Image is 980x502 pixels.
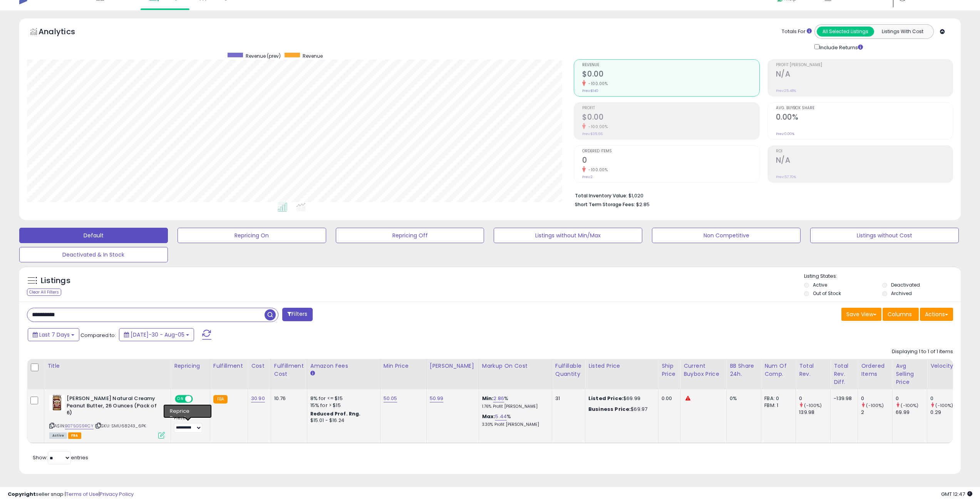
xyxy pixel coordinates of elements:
b: Business Price: [588,405,631,413]
label: Active [813,282,827,288]
p: Listing States: [804,273,961,280]
div: Ordered Items [861,362,889,378]
a: 50.99 [430,395,444,402]
h5: Analytics [39,26,90,39]
div: 0 [930,395,962,402]
span: Avg. Buybox Share [776,106,953,110]
button: Actions [920,308,953,321]
span: | SKU: SMU68243_6PK [95,423,146,429]
div: Velocity [930,362,958,370]
button: Repricing On [178,228,326,243]
small: Prev: $140 [582,88,598,93]
img: 51xq8c7CMPL._SL40_.jpg [49,395,65,410]
span: Revenue [582,63,759,67]
label: Deactivated [891,282,920,288]
small: (-100%) [804,402,822,409]
a: 5.44 [495,413,507,420]
div: Amazon Fees [310,362,377,370]
small: Prev: 2 [582,175,593,179]
div: Markup on Cost [482,362,549,370]
div: 0.29 [930,409,962,416]
span: Revenue [303,53,323,59]
div: $69.99 [588,395,652,402]
div: 0 [861,395,892,402]
button: Repricing Off [336,228,484,243]
div: FBA: 0 [764,395,790,402]
small: FBA [213,395,228,404]
span: Compared to: [80,332,116,339]
small: Amazon Fees. [310,370,315,377]
button: Columns [883,308,919,321]
button: Default [19,228,168,243]
span: 2025-08-13 12:47 GMT [941,490,972,498]
button: All Selected Listings [817,27,874,37]
small: (-100%) [901,402,918,409]
button: Listings without Min/Max [494,228,642,243]
a: 50.05 [384,395,397,402]
h2: N/A [776,70,953,80]
strong: Copyright [8,490,36,498]
div: 15% for > $15 [310,402,374,409]
span: Revenue (prev) [246,53,281,59]
button: Deactivated & In Stock [19,247,168,262]
span: ON [176,396,185,402]
span: ROI [776,149,953,153]
small: -100.00% [586,167,608,173]
h5: Listings [41,275,70,286]
div: Ship Price [662,362,677,378]
div: % [482,413,546,427]
h2: $0.00 [582,70,759,80]
small: (-100%) [866,402,884,409]
span: $2.85 [636,201,650,208]
div: 69.99 [896,409,927,416]
small: Prev: 25.48% [776,88,796,93]
b: [PERSON_NAME] Natural Creamy Peanut Butter, 26 Ounces (Pack of 6) [67,395,160,419]
div: seller snap | | [8,491,134,498]
div: Fulfillment [213,362,245,370]
h2: 0.00% [776,113,953,123]
div: Include Returns [809,43,872,52]
small: Prev: 57.70% [776,175,796,179]
div: 0.00 [662,395,674,402]
a: 2.86 [493,395,504,402]
div: Displaying 1 to 1 of 1 items [892,348,953,355]
div: 139.98 [799,409,830,416]
div: % [482,395,546,409]
div: Preset: [174,415,204,433]
button: Listings without Cost [810,228,959,243]
a: B075GS9RCY [65,423,94,429]
div: Clear All Filters [27,289,61,296]
h2: 0 [582,156,759,166]
div: 0 [896,395,927,402]
div: 0% [730,395,755,402]
b: Reduced Prof. Rng. [310,410,361,417]
div: ASIN: [49,395,165,438]
div: Total Rev. [799,362,827,378]
span: Show: entries [33,454,88,461]
span: Profit [582,106,759,110]
div: Fulfillable Quantity [555,362,582,378]
div: Cost [251,362,268,370]
a: 30.90 [251,395,265,402]
b: Short Term Storage Fees: [575,201,635,208]
div: Title [47,362,168,370]
div: Listed Price [588,362,655,370]
p: 3.30% Profit [PERSON_NAME] [482,422,546,427]
div: BB Share 24h. [730,362,758,378]
th: The percentage added to the cost of goods (COGS) that forms the calculator for Min & Max prices. [479,359,552,389]
a: Terms of Use [66,490,99,498]
div: Num of Comp. [764,362,792,378]
span: Ordered Items [582,149,759,153]
div: Min Price [384,362,423,370]
div: 31 [555,395,579,402]
b: Listed Price: [588,395,623,402]
div: Repricing [174,362,207,370]
small: Prev: 0.00% [776,132,794,136]
label: Archived [891,290,912,297]
span: Columns [888,310,912,318]
label: Out of Stock [813,290,841,297]
div: 8% for <= $15 [310,395,374,402]
span: All listings currently available for purchase on Amazon [49,432,67,439]
button: [DATE]-30 - Aug-05 [119,328,194,341]
a: Privacy Policy [100,490,134,498]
